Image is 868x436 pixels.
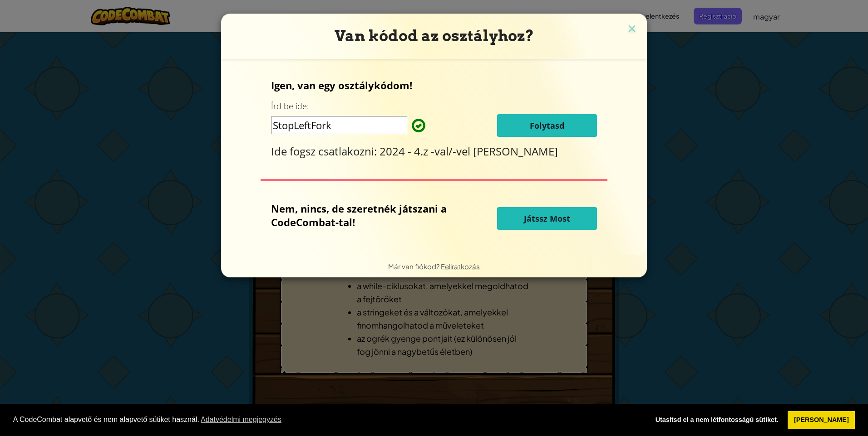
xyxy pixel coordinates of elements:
[441,262,480,271] a: Feliratkozás
[524,213,570,224] span: Játssz Most
[271,144,380,159] span: Ide fogsz csatlakozni:
[335,27,534,45] span: Van kódod az osztályhoz?
[530,120,564,131] span: Folytasd
[13,413,642,426] span: A CodeCombat alapvető és nem alapvető sütiket használ.
[271,202,452,229] p: Nem, nincs, de szeretnék játszani a CodeCombat-tal!
[788,411,855,429] a: allow cookies
[271,101,309,112] label: Írd be ide:
[649,411,784,429] a: deny cookies
[497,114,597,137] button: Folytasd
[388,262,441,271] span: Már van fiókod?
[497,207,597,230] button: Játssz Most
[199,413,283,426] a: learn more about cookies
[431,144,473,159] span: -val/-vel
[626,23,638,36] img: close icon
[380,144,431,159] span: 2024 - 4.z
[271,78,597,92] p: Igen, van egy osztálykódom!
[473,144,558,159] span: [PERSON_NAME]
